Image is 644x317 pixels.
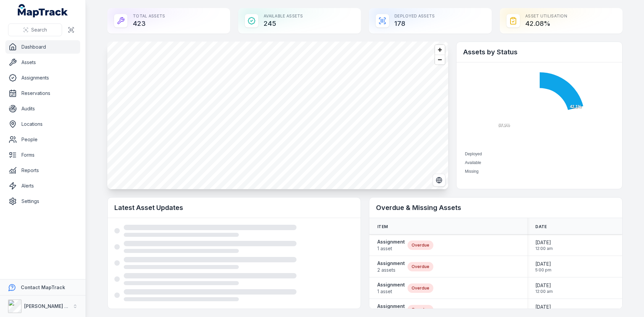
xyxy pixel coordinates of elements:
span: Search [31,27,47,33]
span: Item [377,224,388,229]
span: [DATE] [535,239,553,246]
strong: Assignment [377,281,405,288]
span: 12:00 am [535,289,553,294]
h2: Overdue & Missing Assets [376,203,615,212]
span: 1 asset [377,245,405,252]
time: 9/5/2025, 5:00:00 PM [535,261,551,273]
span: [DATE] [535,304,553,310]
div: Overdue [408,305,433,314]
a: Assignments [5,71,80,85]
span: 5:00 pm [535,267,551,273]
time: 7/31/2025, 12:00:00 AM [535,239,553,251]
span: [DATE] [535,282,553,289]
a: Assignment1 asset [377,239,405,252]
div: Overdue [408,262,433,271]
div: Overdue [408,241,433,250]
span: 12:00 am [535,246,553,251]
span: [DATE] [535,261,551,267]
strong: Assignment [377,239,405,245]
h2: Latest Asset Updates [114,203,354,212]
h2: Assets by Status [463,47,615,57]
time: 9/13/2025, 12:00:00 AM [535,304,553,316]
strong: Assignment [377,303,405,310]
span: Date [535,224,547,229]
a: Assignment2 assets [377,260,405,273]
a: Reports [5,164,80,177]
a: People [5,133,80,146]
span: Missing [465,169,479,174]
time: 9/14/2025, 12:00:00 AM [535,282,553,294]
a: Assets [5,56,80,69]
a: Locations [5,117,80,131]
span: Deployed [465,152,482,156]
button: Search [8,23,62,36]
a: Assignment1 asset [377,281,405,295]
a: Alerts [5,179,80,193]
a: Forms [5,148,80,162]
a: MapTrack [18,4,68,17]
a: Dashboard [5,40,80,54]
button: Switch to Satellite View [433,174,445,187]
div: Overdue [408,283,433,293]
span: 2 assets [377,267,405,273]
strong: [PERSON_NAME] Group [24,303,79,309]
a: Reservations [5,87,80,100]
strong: Contact MapTrack [21,284,65,290]
a: Settings [5,195,80,208]
strong: Assignment [377,260,405,267]
span: Available [465,160,481,165]
span: 1 asset [377,288,405,295]
button: Zoom in [435,45,445,55]
canvas: Map [107,42,448,189]
a: Assignment [377,303,405,316]
a: Audits [5,102,80,115]
button: Zoom out [435,55,445,64]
